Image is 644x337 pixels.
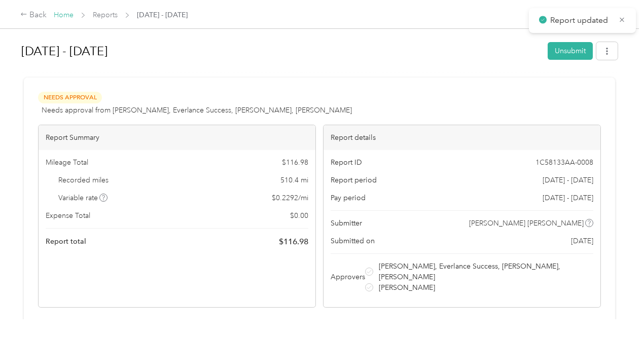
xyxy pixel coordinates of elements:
span: Pay period [331,193,366,203]
span: Report period [331,175,377,185]
span: $ 0.00 [290,210,308,221]
span: Submitted on [331,236,375,246]
span: Recorded miles [58,175,109,185]
span: Expense Total [46,210,90,221]
a: Home [54,11,74,19]
div: Report Summary [39,125,315,150]
span: $ 116.98 [282,157,308,168]
span: [PERSON_NAME], Everlance Success, [PERSON_NAME], [PERSON_NAME] [379,261,592,282]
h1: Aug 1 - 31, 2025 [21,39,541,63]
span: Submitter [331,218,362,229]
button: Unsubmit [548,42,593,60]
span: [PERSON_NAME] [PERSON_NAME] [469,218,584,229]
a: Reports [93,11,118,19]
span: Needs Approval [38,92,102,103]
span: 1C58133AA-0008 [535,157,593,168]
span: $ 116.98 [279,236,308,248]
span: [DATE] - [DATE] [543,175,593,185]
span: Approvers [331,272,365,282]
p: Report updated [550,14,611,27]
div: Back [20,9,47,21]
span: [DATE] - [DATE] [137,10,188,20]
div: Report details [324,125,600,150]
span: Needs approval from [PERSON_NAME], Everlance Success, [PERSON_NAME], [PERSON_NAME] [42,105,352,116]
span: Report total [46,236,86,247]
span: $ 0.2292 / mi [272,193,308,203]
span: 510.4 mi [280,175,308,185]
span: [DATE] - [DATE] [543,193,593,203]
span: Variable rate [58,193,108,203]
span: Report ID [331,157,362,168]
span: [PERSON_NAME] [379,282,435,293]
iframe: Everlance-gr Chat Button Frame [587,280,644,337]
span: Mileage Total [46,157,88,168]
span: [DATE] [571,236,593,246]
